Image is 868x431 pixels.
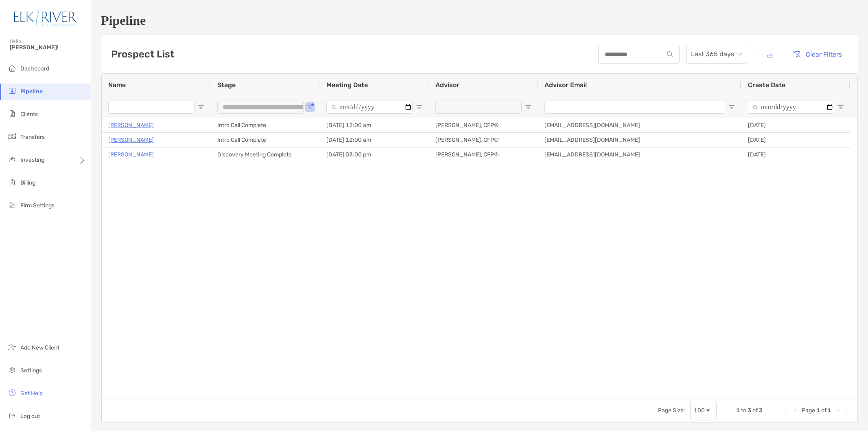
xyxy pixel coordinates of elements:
div: Next Page [835,407,841,414]
span: 1 [816,407,820,414]
span: Dashboard [20,65,49,72]
div: [DATE] [741,147,851,162]
button: Clear Filters [786,45,848,63]
img: logout icon [7,411,17,420]
div: Page Size: [658,407,685,414]
div: [EMAIL_ADDRESS][DOMAIN_NAME] [538,118,741,132]
div: Intro Call Complete [211,118,320,132]
div: Page Size [690,401,717,420]
span: 3 [759,407,763,414]
span: Investing [20,156,44,163]
span: [PERSON_NAME]! [10,44,86,51]
div: 100 [694,407,705,414]
button: Open Filter Menu [837,104,844,110]
img: dashboard icon [7,63,17,73]
h1: Pipeline [101,13,858,28]
input: Advisor Email Filter Input [544,101,725,114]
a: [PERSON_NAME] [108,150,154,160]
input: Create Date Filter Input [748,101,834,114]
div: [EMAIL_ADDRESS][DOMAIN_NAME] [538,147,741,162]
img: firm-settings icon [7,200,17,210]
div: [DATE] 12:00 am [320,133,429,147]
div: Discovery Meeting Complete [211,147,320,162]
a: [PERSON_NAME] [108,120,154,130]
span: Firm Settings [20,202,55,209]
div: Intro Call Complete [211,133,320,147]
img: add_new_client icon [7,342,17,352]
img: pipeline icon [7,86,17,96]
img: billing icon [7,177,17,187]
img: clients icon [7,109,17,119]
span: 3 [748,407,751,414]
button: Open Filter Menu [525,104,531,110]
button: Open Filter Menu [728,104,735,110]
span: Add New Client [20,344,59,351]
span: Name [108,81,126,89]
span: Log out [20,413,40,420]
span: Last 365 days [691,45,742,63]
span: Stage [217,81,236,89]
button: Open Filter Menu [416,104,422,110]
img: get-help icon [7,388,17,398]
div: Last Page [844,407,851,414]
button: Open Filter Menu [307,104,313,110]
div: [PERSON_NAME], CFP® [429,133,538,147]
span: Transfers [20,134,45,141]
div: [DATE] [741,133,851,147]
div: [DATE] [741,118,851,132]
span: Create Date [748,81,785,89]
img: Zoe Logo [10,3,81,33]
img: input icon [667,51,673,57]
span: 1 [828,407,831,414]
span: Settings [20,367,42,374]
input: Meeting Date Filter Input [326,101,413,114]
span: Billing [20,179,35,186]
div: First Page [782,407,789,414]
div: [DATE] 03:00 pm [320,147,429,162]
span: Page [802,407,815,414]
div: [EMAIL_ADDRESS][DOMAIN_NAME] [538,133,741,147]
a: [PERSON_NAME] [108,135,154,145]
img: transfers icon [7,132,17,141]
button: Open Filter Menu [198,104,204,110]
span: of [752,407,758,414]
span: Get Help [20,390,43,397]
img: investing icon [7,154,17,164]
span: to [741,407,746,414]
input: Name Filter Input [108,101,195,114]
img: settings icon [7,365,17,375]
span: 1 [736,407,740,414]
span: Advisor Email [544,81,587,89]
span: of [821,407,826,414]
span: Meeting Date [326,81,368,89]
span: Advisor [435,81,459,89]
div: [PERSON_NAME], CFP® [429,118,538,132]
div: [DATE] 12:00 am [320,118,429,132]
span: Pipeline [20,88,43,95]
div: [PERSON_NAME], CFP® [429,147,538,162]
h3: Prospect List [111,48,174,60]
span: Clients [20,111,38,118]
div: Previous Page [792,407,798,414]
